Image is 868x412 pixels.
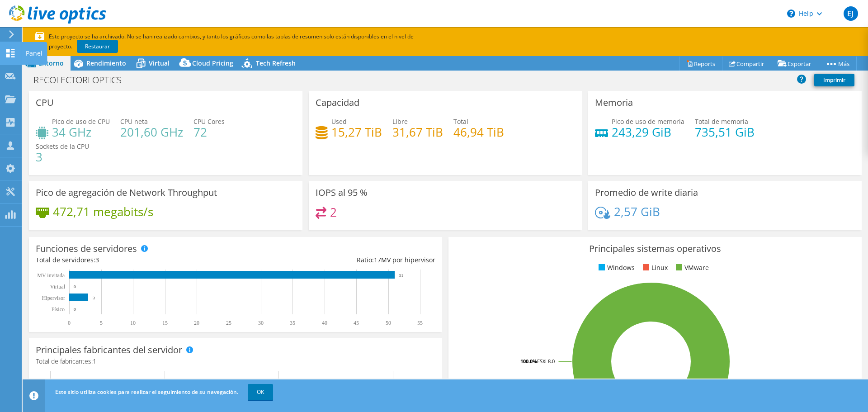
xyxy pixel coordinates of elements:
span: Pico de uso de CPU [52,117,110,126]
text: 0 [74,307,76,312]
h4: 2 [330,207,337,217]
text: 3 [93,296,95,300]
text: 45 [354,320,359,326]
li: Linux [641,263,668,273]
span: Este sitio utiliza cookies para realizar el seguimiento de su navegación. [55,388,238,396]
a: Exportar [771,57,818,71]
text: 0 [68,320,71,326]
text: Hipervisor [42,295,65,301]
h4: Total de fabricantes: [36,356,435,366]
text: 30 [258,320,264,326]
li: Windows [596,263,635,273]
a: Más [818,57,857,71]
span: Entorno [38,59,64,67]
a: Imprimir [814,74,854,86]
span: Used [331,117,347,126]
text: 50 [386,320,391,326]
span: 17 [374,256,381,264]
text: Virtual [50,284,66,290]
text: 25 [226,320,231,326]
a: Compartir [722,57,771,71]
h3: Funciones de servidores [36,244,137,254]
h4: 472,71 megabits/s [53,207,153,217]
span: Total de memoria [695,117,748,126]
h4: 2,57 GiB [614,207,660,217]
tspan: ESXi 8.0 [537,358,555,365]
div: Total de servidores: [36,255,236,265]
div: Panel [21,42,47,65]
span: Libre [392,117,408,126]
text: 51 [399,273,403,278]
span: 1 [93,357,96,365]
span: Total [453,117,468,126]
tspan: Físico [52,306,65,313]
h4: 72 [193,127,225,137]
h3: Pico de agregación de Network Throughput [36,188,217,198]
h4: 243,29 GiB [612,127,684,137]
p: Este proyecto se ha archivado. No se han realizado cambios, y tanto los gráficos como las tablas ... [35,32,478,52]
a: Restaurar [77,40,118,53]
h1: RECOLECTORLOPTICS [29,75,136,85]
span: EJ [844,6,858,21]
text: 5 [100,320,103,326]
h4: 735,51 GiB [695,127,755,137]
text: 15 [162,320,168,326]
text: 35 [290,320,295,326]
text: 20 [194,320,199,326]
text: MV invitada [37,272,65,279]
h4: 46,94 TiB [453,127,504,137]
span: CPU neta [120,117,148,126]
span: Sockets de la CPU [36,142,89,151]
text: 40 [322,320,327,326]
text: 55 [417,320,423,326]
h4: 31,67 TiB [392,127,443,137]
h3: Principales sistemas operativos [455,244,855,254]
span: Tech Refresh [256,59,296,67]
span: 3 [95,256,99,264]
a: Reports [679,57,722,71]
h4: 3 [36,152,89,162]
text: 10 [130,320,136,326]
span: Pico de uso de memoria [612,117,684,126]
h4: 201,60 GHz [120,127,183,137]
text: 0 [74,284,76,289]
span: Rendimiento [86,59,126,67]
h3: Memoria [595,98,633,108]
h4: 34 GHz [52,127,110,137]
h3: Promedio de write diaria [595,188,698,198]
svg: \n [787,9,795,18]
span: CPU Cores [193,117,225,126]
div: Ratio: MV por hipervisor [236,255,435,265]
h3: CPU [36,98,54,108]
a: OK [248,384,273,400]
h4: 15,27 TiB [331,127,382,137]
h3: Principales fabricantes del servidor [36,345,182,355]
h3: Capacidad [316,98,359,108]
tspan: 100.0% [520,358,537,365]
li: VMware [674,263,709,273]
span: Virtual [149,59,170,67]
span: Cloud Pricing [192,59,233,67]
h3: IOPS al 95 % [316,188,368,198]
